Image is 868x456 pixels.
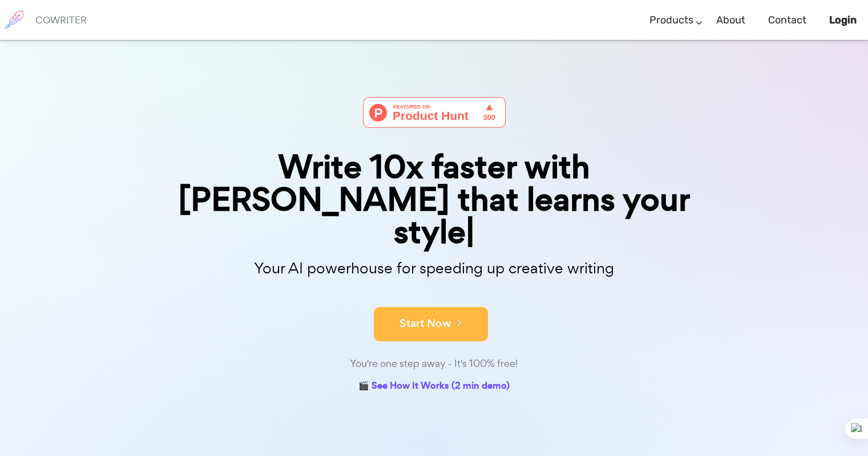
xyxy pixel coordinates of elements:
p: Your AI powerhouse for speeding up creative writing [149,256,720,281]
div: You're one step away - It's 100% free! [149,356,720,372]
a: About [716,3,745,37]
a: Login [829,3,857,37]
img: Cowriter - Your AI buddy for speeding up creative writing | Product Hunt [363,97,506,128]
a: Products [649,3,693,37]
button: Start Now [374,307,488,341]
h6: COWRITER [35,15,87,25]
b: Login [829,14,857,26]
a: Contact [768,3,806,37]
div: Write 10x faster with [PERSON_NAME] that learns your style [149,151,720,249]
a: 🎬 See How It Works (2 min demo) [358,378,510,396]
